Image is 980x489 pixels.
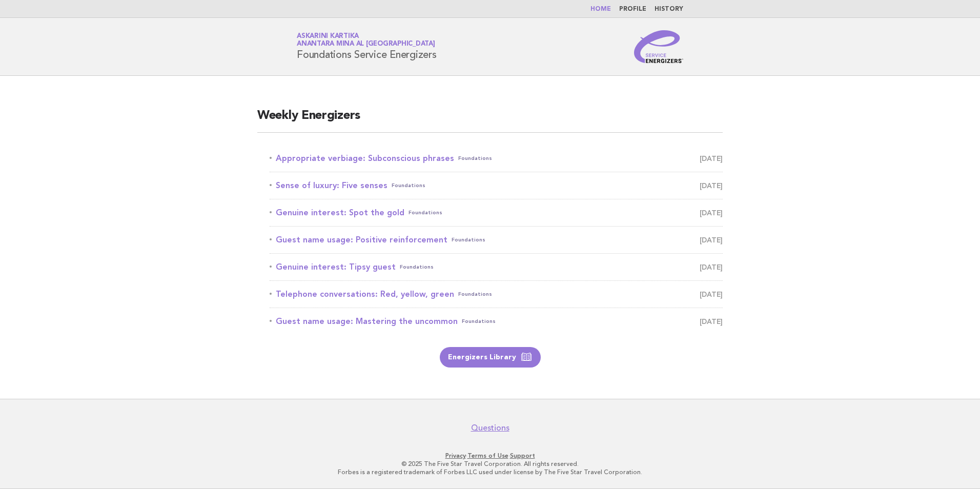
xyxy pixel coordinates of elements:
[510,452,535,459] a: Support
[270,206,723,220] a: Genuine interest: Spot the goldFoundations [DATE]
[176,452,804,460] p: · ·
[270,260,723,274] a: Genuine interest: Tipsy guestFoundations [DATE]
[700,260,723,274] span: [DATE]
[392,178,425,193] span: Foundations
[270,178,723,193] a: Sense of luxury: Five sensesFoundations [DATE]
[297,33,437,60] h1: Foundations Service Energizers
[590,6,611,12] a: Home
[655,6,683,12] a: History
[297,41,435,48] span: Anantara Mina al [GEOGRAPHIC_DATA]
[400,260,434,274] span: Foundations
[257,108,723,133] h2: Weekly Energizers
[270,287,723,301] a: Telephone conversations: Red, yellow, greenFoundations [DATE]
[634,30,683,63] img: Service Energizers
[297,33,435,47] a: Askarini KartikaAnantara Mina al [GEOGRAPHIC_DATA]
[700,287,723,301] span: [DATE]
[176,468,804,476] p: Forbes is a registered trademark of Forbes LLC used under license by The Five Star Travel Corpora...
[270,233,723,247] a: Guest name usage: Positive reinforcementFoundations [DATE]
[700,206,723,220] span: [DATE]
[471,423,509,433] a: Questions
[700,151,723,166] span: [DATE]
[700,314,723,329] span: [DATE]
[409,206,442,220] span: Foundations
[440,347,541,368] a: Energizers Library
[700,233,723,247] span: [DATE]
[270,151,723,166] a: Appropriate verbiage: Subconscious phrasesFoundations [DATE]
[467,452,508,459] a: Terms of Use
[176,460,804,468] p: © 2025 The Five Star Travel Corporation. All rights reserved.
[462,314,496,329] span: Foundations
[458,287,492,301] span: Foundations
[445,452,466,459] a: Privacy
[270,314,723,329] a: Guest name usage: Mastering the uncommonFoundations [DATE]
[700,178,723,193] span: [DATE]
[619,6,646,12] a: Profile
[452,233,485,247] span: Foundations
[458,151,492,166] span: Foundations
